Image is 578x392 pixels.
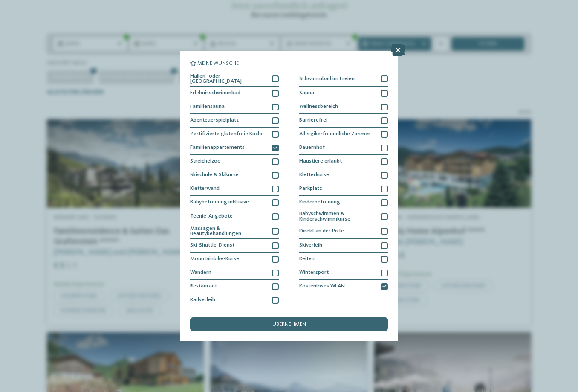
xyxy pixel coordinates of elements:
span: Mountainbike-Kurse [190,256,239,262]
span: Wandern [190,270,211,276]
span: Wintersport [299,270,329,276]
span: Direkt an der Piste [299,229,344,234]
span: Sauna [299,90,314,96]
span: Wellnessbereich [299,104,338,110]
span: Erlebnisschwimmbad [190,90,240,96]
span: Haustiere erlaubt [299,159,342,164]
span: Allergikerfreundliche Zimmer [299,131,370,137]
span: Familienappartements [190,145,245,151]
span: Barrierefrei [299,118,327,123]
span: Radverleih [190,297,215,303]
span: Parkplatz [299,186,322,192]
span: Reiten [299,256,315,262]
span: Babybetreuung inklusive [190,200,249,205]
span: Bauernhof [299,145,325,151]
span: Hallen- oder [GEOGRAPHIC_DATA] [190,74,267,85]
span: Skiverleih [299,243,322,248]
span: Restaurant [190,284,217,289]
span: Babyschwimmen & Kinderschwimmkurse [299,211,376,222]
span: Meine Wünsche [197,61,239,67]
span: Ski-Shuttle-Dienst [190,243,234,248]
span: Teenie-Angebote [190,214,233,219]
span: Familiensauna [190,104,225,110]
span: Zertifizierte glutenfreie Küche [190,131,264,137]
span: Skischule & Skikurse [190,172,239,178]
span: übernehmen [272,322,306,328]
span: Streichelzoo [190,159,221,164]
span: Kostenloses WLAN [299,284,345,289]
span: Schwimmbad im Freien [299,76,355,82]
span: Kletterwand [190,186,220,192]
span: Kletterkurse [299,172,329,178]
span: Abenteuerspielplatz [190,118,239,123]
span: Kinderbetreuung [299,200,340,205]
span: Massagen & Beautybehandlungen [190,226,267,237]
